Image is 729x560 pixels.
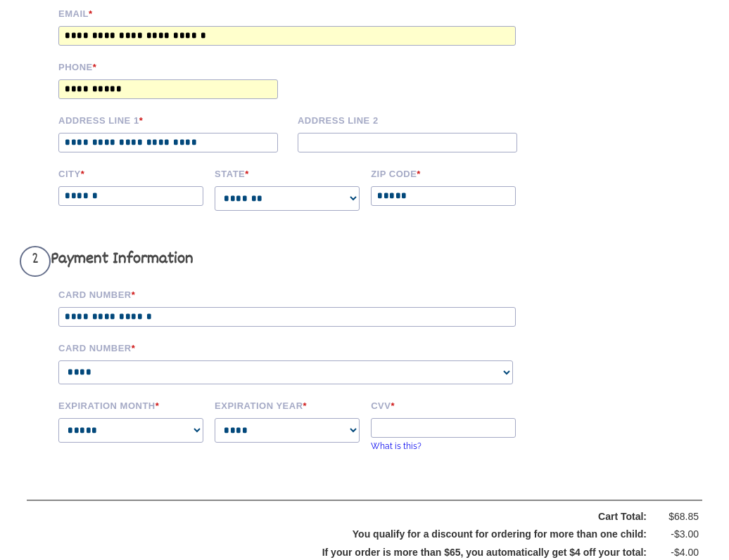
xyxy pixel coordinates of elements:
span: 2 [20,246,51,277]
label: Address Line 2 [298,113,527,126]
div: You qualify for a discount for ordering for more than one child: [63,526,647,543]
label: Phone [58,60,288,72]
label: Expiration Month [58,398,205,411]
label: Zip code [371,167,517,179]
label: State [215,167,361,179]
h3: Payment Information [20,246,537,277]
label: Address Line 1 [58,113,288,126]
label: Card Number [58,341,537,353]
div: -$3.00 [657,526,699,543]
label: City [58,167,205,179]
div: $68.85 [657,508,699,526]
a: What is this? [371,441,421,451]
label: Expiration Year [215,398,361,411]
label: Card Number [58,287,537,300]
label: Email [58,6,537,19]
div: Cart Total: [63,508,647,526]
label: CVV [371,398,517,411]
